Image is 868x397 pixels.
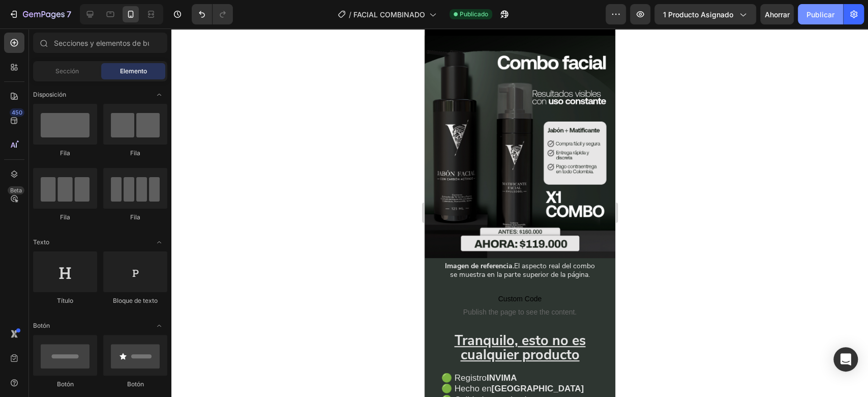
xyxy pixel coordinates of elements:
[654,4,756,24] button: 1 producto asignado
[349,10,351,19] font: /
[806,10,834,19] font: Publicar
[130,213,140,221] font: Fila
[833,347,858,372] div: Abrir Intercom Messenger
[425,29,615,397] iframe: Área de diseño
[4,4,76,24] button: 7
[60,149,70,157] font: Fila
[127,380,144,388] font: Botón
[460,10,488,18] font: Publicado
[67,9,71,19] font: 7
[33,33,167,53] input: Secciones y elementos de búsqueda
[151,318,167,334] span: Abrir palanca
[33,91,66,98] font: Disposición
[57,380,74,388] font: Botón
[765,10,790,19] font: Ahorrar
[130,149,140,157] font: Fila
[57,297,73,304] font: Título
[151,87,167,103] span: Abrir palanca
[33,322,50,329] font: Botón
[55,67,79,75] font: Sección
[33,238,49,246] font: Texto
[353,10,425,19] font: FACIAL COMBINADO
[663,10,733,19] font: 1 producto asignado
[12,109,22,116] font: 450
[151,234,167,250] span: Abrir palanca
[113,297,158,304] font: Bloque de texto
[17,366,107,376] span: 🟢 Calidad garantizada
[192,4,233,24] div: Deshacer/Rehacer
[798,4,843,24] button: Publicar
[760,4,794,24] button: Ahorrar
[60,213,70,221] font: Fila
[10,187,22,194] font: Beta
[120,67,147,75] font: Elemento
